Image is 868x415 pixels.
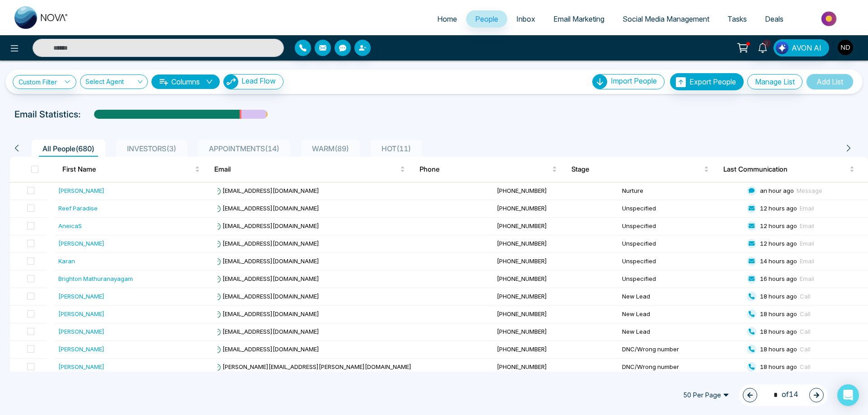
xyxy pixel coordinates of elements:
[497,240,547,247] span: [PHONE_NUMBER]
[58,204,98,213] div: Reef Paradise
[760,310,797,317] span: 18 hours ago
[420,164,550,175] span: Phone
[689,77,736,86] span: Export People
[308,144,353,153] span: WARM ( 89 )
[241,76,276,85] span: Lead Flow
[497,187,547,194] span: [PHONE_NUMBER]
[800,293,811,300] span: Call
[497,345,547,353] span: [PHONE_NUMBER]
[497,310,547,317] span: [PHONE_NUMBER]
[800,275,814,282] span: Email
[507,10,544,28] a: Inbox
[151,75,220,89] button: Columnsdown
[437,14,457,23] span: Home
[213,257,319,265] span: [EMAIL_ADDRESS][DOMAIN_NAME]
[62,164,193,175] span: First Name
[214,164,398,175] span: Email
[55,157,207,182] th: First Name
[838,40,853,55] img: User Avatar
[618,218,743,235] td: Unspecified
[760,222,797,229] span: 12 hours ago
[618,359,743,376] td: DNC/Wrong number
[800,363,811,370] span: Call
[760,205,797,212] span: 12 hours ago
[677,388,736,402] span: 50 Per Page
[611,76,657,85] span: Import People
[760,240,797,247] span: 12 hours ago
[618,200,743,218] td: Unspecified
[763,39,771,47] span: 2
[774,39,829,56] button: AVON AI
[58,239,104,248] div: [PERSON_NAME]
[760,257,797,265] span: 14 hours ago
[792,42,821,53] span: AVON AI
[213,205,319,212] span: [EMAIL_ADDRESS][DOMAIN_NAME]
[800,222,814,229] span: Email
[618,182,743,200] td: Nurture
[544,10,613,28] a: Email Marketing
[800,205,814,212] span: Email
[727,14,747,23] span: Tasks
[618,341,743,359] td: DNC/Wrong number
[213,328,319,335] span: [EMAIL_ADDRESS][DOMAIN_NAME]
[213,222,319,229] span: [EMAIL_ADDRESS][DOMAIN_NAME]
[768,389,798,401] span: of 14
[428,10,466,28] a: Home
[752,39,774,55] a: 2
[497,275,547,282] span: [PHONE_NUMBER]
[723,164,848,175] span: Last Communication
[58,327,104,336] div: [PERSON_NAME]
[618,270,743,288] td: Unspecified
[213,275,319,282] span: [EMAIL_ADDRESS][DOMAIN_NAME]
[213,293,319,300] span: [EMAIL_ADDRESS][DOMAIN_NAME]
[497,328,547,335] span: [PHONE_NUMBER]
[776,42,788,54] img: Lead Flow
[123,144,180,153] span: INVESTORS ( 3 )
[623,14,709,23] span: Social Media Management
[564,157,716,182] th: Stage
[618,235,743,253] td: Unspecified
[760,275,797,282] span: 16 hours ago
[718,10,756,28] a: Tasks
[58,292,104,301] div: [PERSON_NAME]
[618,306,743,323] td: New Lead
[497,205,547,212] span: [PHONE_NUMBER]
[58,221,82,230] div: AneicaS
[800,310,811,317] span: Call
[58,309,104,318] div: [PERSON_NAME]
[756,10,793,28] a: Deals
[223,74,283,89] button: Lead Flow
[837,384,859,406] div: Open Intercom Messenger
[207,157,412,182] th: Email
[760,328,797,335] span: 18 hours ago
[58,186,104,195] div: [PERSON_NAME]
[39,144,98,153] span: All People ( 680 )
[14,6,69,29] img: Nova CRM Logo
[497,222,547,229] span: [PHONE_NUMBER]
[800,345,811,353] span: Call
[800,257,814,265] span: Email
[58,256,75,266] div: Karan
[497,293,547,300] span: [PHONE_NUMBER]
[618,323,743,341] td: New Lead
[213,363,411,370] span: [PERSON_NAME][EMAIL_ADDRESS][PERSON_NAME][DOMAIN_NAME]
[760,187,794,194] span: an hour ago
[213,187,319,194] span: [EMAIL_ADDRESS][DOMAIN_NAME]
[220,74,283,89] a: Lead FlowLead Flow
[466,10,507,28] a: People
[224,75,238,89] img: Lead Flow
[760,363,797,370] span: 18 hours ago
[670,73,744,90] button: Export People
[553,14,604,23] span: Email Marketing
[58,362,104,371] div: [PERSON_NAME]
[747,74,802,89] button: Manage List
[205,144,283,153] span: APPOINTMENTS ( 14 )
[475,14,498,23] span: People
[497,363,547,370] span: [PHONE_NUMBER]
[618,288,743,306] td: New Lead
[613,10,718,28] a: Social Media Management
[716,157,868,182] th: Last Communication
[797,187,822,194] span: Message
[213,240,319,247] span: [EMAIL_ADDRESS][DOMAIN_NAME]
[14,107,80,121] p: Email Statistics:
